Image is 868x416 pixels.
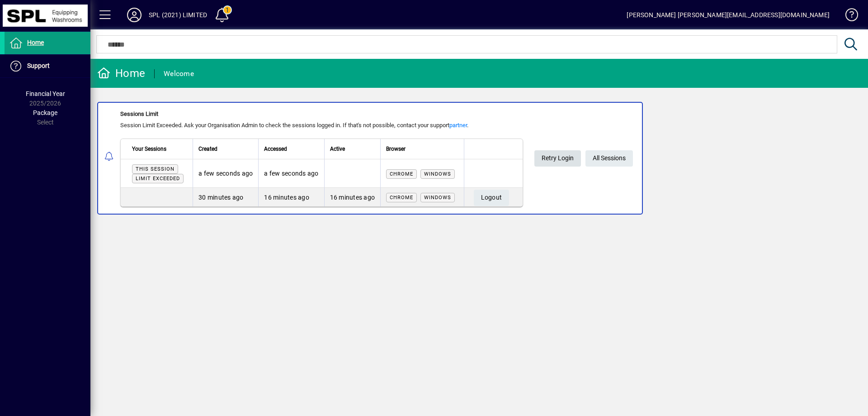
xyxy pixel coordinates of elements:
span: Created [198,144,217,154]
div: Session Limit Exceeded. Ask your Organisation Admin to check the sessions logged in. If that's no... [120,121,523,130]
a: partner [449,122,467,129]
span: Windows [424,171,451,177]
div: [PERSON_NAME] [PERSON_NAME][EMAIL_ADDRESS][DOMAIN_NAME] [627,8,830,22]
span: Accessed [264,144,287,154]
span: Package [33,109,57,116]
span: Logout [481,190,502,205]
span: Windows [424,195,451,201]
button: Logout [474,190,509,206]
td: 16 minutes ago [258,188,324,206]
span: Active [330,144,345,154]
div: SPL (2021) LIMITED [149,8,207,22]
span: Support [27,62,50,69]
span: This session [136,166,175,172]
span: Limit exceeded [136,176,180,182]
td: a few seconds ago [193,159,258,188]
span: Browser [386,144,406,154]
button: Retry Login [534,150,581,167]
app-alert-notification-menu-item: Sessions Limit [90,102,868,215]
span: Home [27,39,44,46]
div: Home [97,66,145,81]
span: Chrome [390,195,413,201]
td: 30 minutes ago [193,188,258,206]
span: Chrome [390,171,413,177]
span: All Sessions [593,151,626,166]
div: Sessions Limit [120,110,523,119]
span: Retry Login [542,151,574,166]
a: Knowledge Base [839,2,857,31]
a: Support [5,55,90,77]
a: All Sessions [585,150,633,167]
div: Welcome [164,67,194,81]
span: Financial Year [26,90,65,97]
td: a few seconds ago [258,159,324,188]
span: Your Sessions [132,144,166,154]
td: 16 minutes ago [324,188,381,206]
button: Profile [120,7,149,23]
